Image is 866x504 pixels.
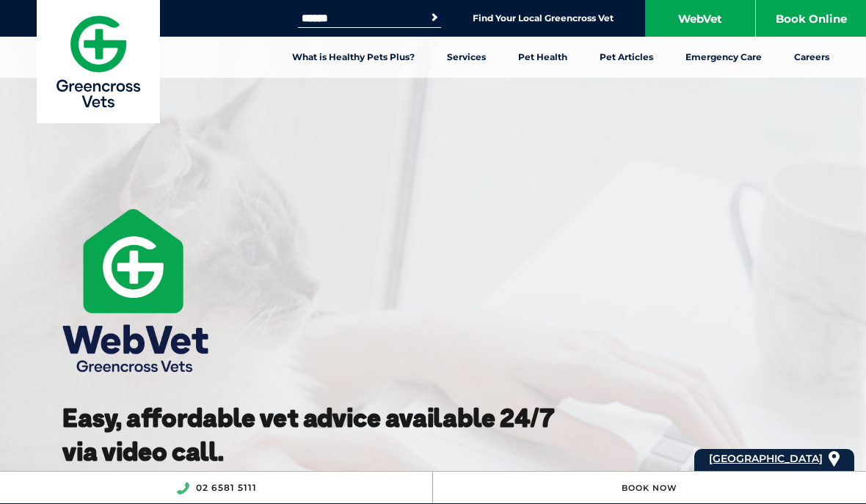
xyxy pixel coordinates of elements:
strong: Easy, affordable vet advice available 24/7 via video call. [62,401,555,467]
a: Careers [778,37,845,78]
img: location_phone.svg [176,482,189,494]
a: Find Your Local Greencross Vet [473,12,614,24]
a: Book Now [622,483,677,493]
span: [GEOGRAPHIC_DATA] [709,452,823,465]
a: Pet Articles [583,37,669,78]
button: Search [427,10,442,25]
img: location_pin.svg [829,451,840,467]
a: What is Healthy Pets Plus? [276,37,431,78]
a: Services [431,37,502,78]
a: 02 6581 5111 [196,482,257,493]
a: Pet Health [502,37,583,78]
a: [GEOGRAPHIC_DATA] [709,449,823,469]
a: Emergency Care [669,37,778,78]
